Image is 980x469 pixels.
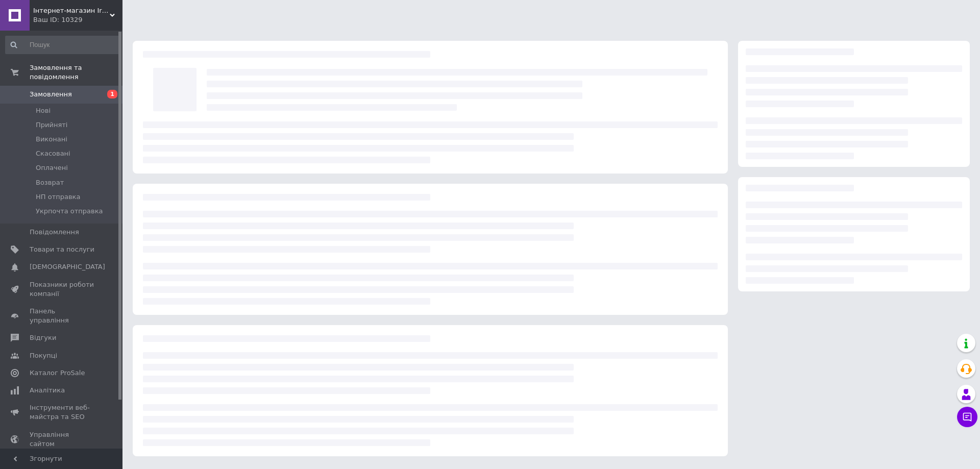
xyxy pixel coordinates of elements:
span: Каталог ProSale [30,368,85,378]
span: Нові [36,106,51,115]
span: Показники роботи компанії [30,280,94,299]
span: Відгуки [30,333,56,342]
span: Товари та послуги [30,245,94,254]
span: Скасовані [36,149,70,158]
span: Управління сайтом [30,430,94,449]
div: Ваш ID: 10329 [33,15,122,24]
span: [DEMOGRAPHIC_DATA] [30,262,105,271]
span: Панель управління [30,307,94,325]
span: Возврат [36,178,64,187]
span: Покупці [30,351,57,360]
span: Інтернет-магазин Ironsport [33,6,110,15]
span: Прийняті [36,120,67,130]
span: Замовлення [30,90,72,99]
span: Оплачені [36,163,68,172]
span: Аналітика [30,386,65,395]
button: Чат з покупцем [957,407,977,427]
span: Замовлення та повідомлення [30,63,122,82]
input: Пошук [5,36,120,54]
span: Інструменти веб-майстра та SEO [30,403,94,422]
span: Виконані [36,135,67,144]
span: Укрпочта отправка [36,207,103,216]
span: Повідомлення [30,228,79,237]
span: 1 [107,90,117,98]
span: НП отправка [36,192,80,202]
